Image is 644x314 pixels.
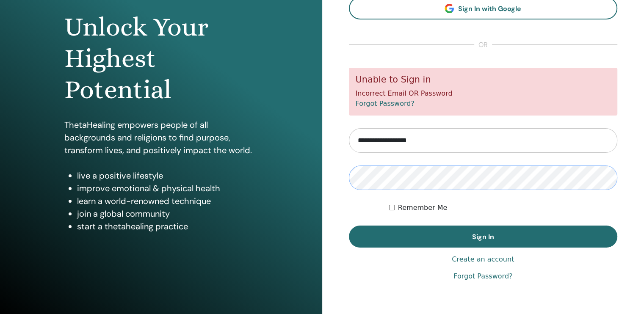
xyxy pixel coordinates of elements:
p: ThetaHealing empowers people of all backgrounds and religions to find purpose, transform lives, a... [64,118,258,157]
h5: Unable to Sign in [356,74,611,85]
div: Incorrect Email OR Password [349,68,618,116]
div: Keep me authenticated indefinitely or until I manually logout [389,203,617,213]
button: Sign In [349,226,618,248]
a: Forgot Password? [356,99,415,107]
h1: Unlock Your Highest Potential [64,11,258,106]
li: improve emotional & physical health [77,182,258,195]
a: Create an account [452,254,514,264]
span: or [474,40,492,50]
li: join a global community [77,207,258,220]
li: learn a world-renowned technique [77,195,258,207]
span: Sign In [472,232,494,241]
a: Forgot Password? [453,271,512,281]
label: Remember Me [398,203,448,213]
li: live a positive lifestyle [77,169,258,182]
li: start a thetahealing practice [77,220,258,233]
span: Sign In with Google [458,4,521,13]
